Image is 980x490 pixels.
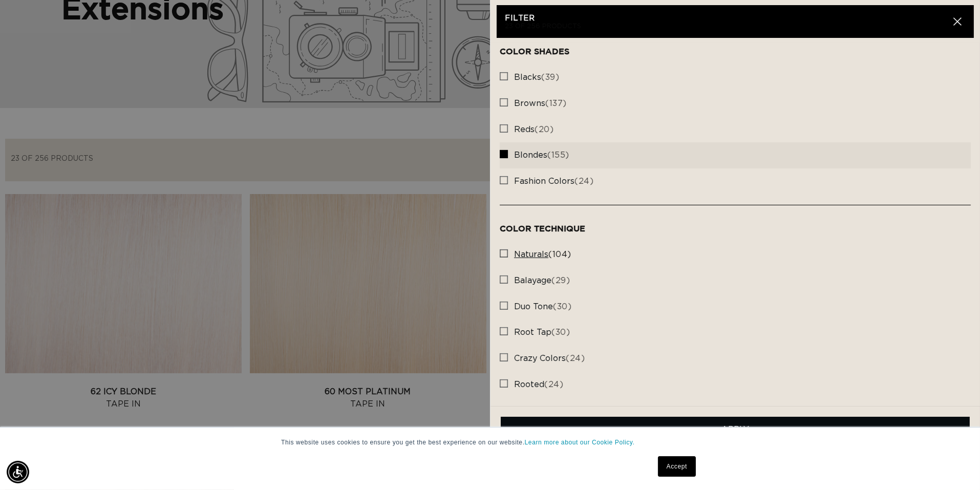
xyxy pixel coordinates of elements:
span: blondes [514,151,547,159]
span: naturals [514,250,548,259]
span: (24) [514,379,563,390]
span: (30) [514,327,570,338]
span: browns [514,99,545,108]
span: reds [514,125,535,134]
a: Learn more about our Cookie Policy. [525,439,635,446]
span: (24) [514,353,585,364]
span: duo tone [514,303,553,311]
h2: Filter [505,13,949,24]
span: rooted [514,380,544,389]
p: This website uses cookies to ensure you get the best experience on our website. [281,438,699,447]
iframe: Chat Widget [929,441,980,490]
span: (39) [514,72,559,83]
div: Accessibility Menu [7,461,29,483]
span: (24) [514,176,593,187]
span: (155) [514,150,569,161]
span: (29) [514,275,570,286]
span: root tap [514,328,551,336]
h3: Color Shades [500,47,971,56]
span: fashion colors [514,177,574,185]
span: balayage [514,276,551,285]
span: (30) [514,302,571,312]
h3: Color Technique [500,224,971,233]
p: 23 of 256 products [505,24,949,30]
span: (20) [514,124,553,135]
span: (104) [514,249,571,260]
a: Accept [658,456,696,477]
span: (137) [514,98,567,109]
button: Apply [501,417,970,443]
span: blacks [514,73,541,81]
span: crazy colors [514,354,566,363]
